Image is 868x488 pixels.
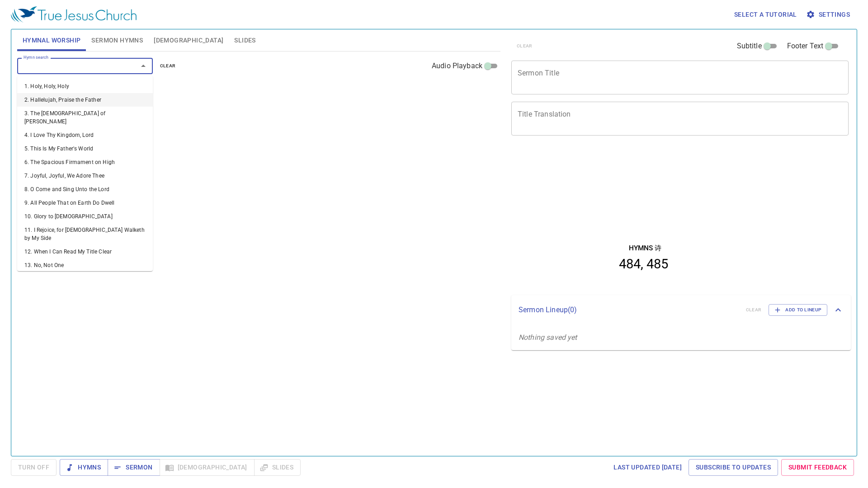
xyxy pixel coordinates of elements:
[23,35,81,46] span: Hymnal Worship
[137,60,150,72] button: Close
[11,6,137,23] img: True Jesus Church
[613,462,682,473] span: Last updated [DATE]
[17,128,153,142] li: 4. I Love Thy Kingdom, Lord
[17,223,153,245] li: 11. I Rejoice, for [DEMOGRAPHIC_DATA] Walketh by My Side
[731,6,801,23] button: Select a tutorial
[234,35,255,46] span: Slides
[17,80,153,93] li: 1. Holy, Holy, Holy
[17,196,153,210] li: 9. All People That on Earth Do Dwell
[17,142,153,155] li: 5. This Is My Father's World
[769,304,827,316] button: Add to Lineup
[774,306,821,314] span: Add to Lineup
[17,183,153,196] li: 8. O Come and Sing Unto the Lord
[610,459,685,476] a: Last updated [DATE]
[17,93,153,107] li: 2. Hallelujah, Praise the Father
[781,459,854,476] a: Submit Feedback
[808,9,850,20] span: Settings
[734,9,797,20] span: Select a tutorial
[804,6,854,23] button: Settings
[17,245,153,258] li: 12. When I Can Read My Title Clear
[737,41,762,52] span: Subtitle
[154,35,223,46] span: [DEMOGRAPHIC_DATA]
[519,305,739,315] p: Sermon Lineup ( 0 )
[60,459,108,476] button: Hymns
[115,462,152,473] span: Sermon
[519,333,577,342] i: Nothing saved yet
[511,295,851,325] div: Sermon Lineup(0)clearAdd to Lineup
[17,258,153,272] li: 13. No, Not One
[508,145,782,291] iframe: from-child
[108,459,160,476] button: Sermon
[17,107,153,128] li: 3. The [DEMOGRAPHIC_DATA] of [PERSON_NAME]
[67,462,101,473] span: Hymns
[17,210,153,223] li: 10. Glory to [DEMOGRAPHIC_DATA]
[155,61,181,71] button: clear
[787,41,824,52] span: Footer Text
[432,61,482,71] span: Audio Playback
[788,462,847,473] span: Submit Feedback
[160,62,176,70] span: clear
[689,459,778,476] a: Subscribe to Updates
[696,462,771,473] span: Subscribe to Updates
[17,155,153,169] li: 6. The Spacious Firmament on High
[91,35,143,46] span: Sermon Hymns
[17,169,153,183] li: 7. Joyful, Joyful, We Adore Thee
